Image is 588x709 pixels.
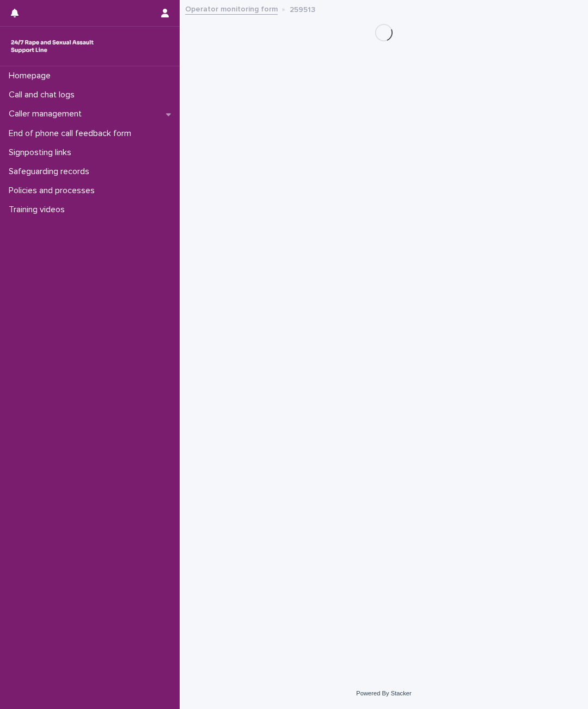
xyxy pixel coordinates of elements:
[4,128,140,139] p: End of phone call feedback form
[9,35,96,57] img: rhQMoQhaT3yELyF149Cw
[4,205,73,215] p: Training videos
[4,109,90,119] p: Caller management
[356,690,411,696] a: Powered By Stacker
[4,71,59,81] p: Homepage
[4,167,98,177] p: Safeguarding records
[185,2,278,15] a: Operator monitoring form
[4,90,83,100] p: Call and chat logs
[4,147,80,158] p: Signposting links
[290,3,315,15] p: 259513
[4,186,103,196] p: Policies and processes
